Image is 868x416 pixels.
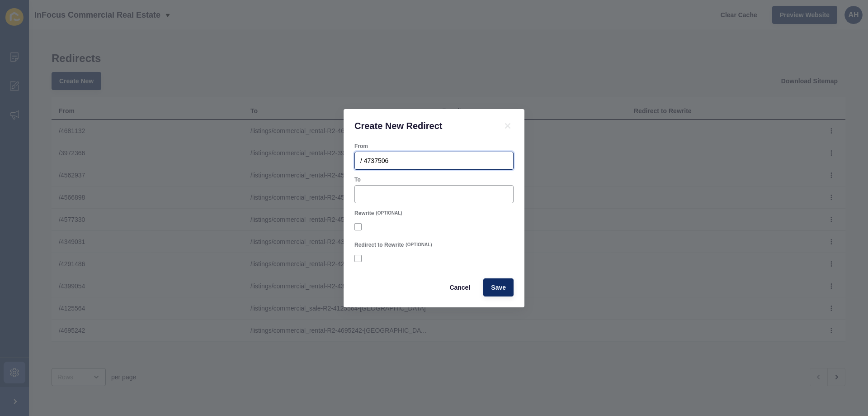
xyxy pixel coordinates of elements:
label: From [354,143,368,150]
h1: Create New Redirect [354,120,491,132]
span: (OPTIONAL) [406,242,432,248]
span: Cancel [449,283,470,292]
label: To [354,176,361,183]
span: (OPTIONAL) [376,210,402,216]
span: Save [491,283,506,292]
button: Save [483,278,514,296]
label: Redirect to Rewrite [354,241,404,249]
label: Rewrite [354,210,374,217]
button: Cancel [442,278,478,296]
